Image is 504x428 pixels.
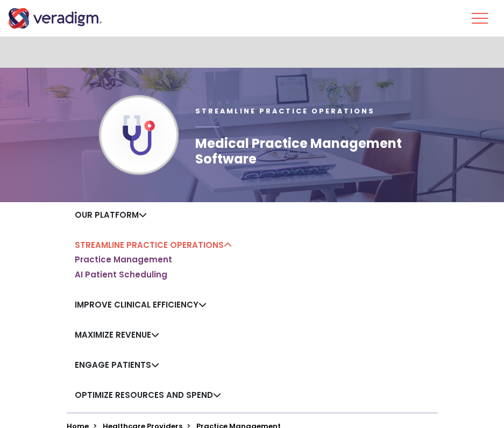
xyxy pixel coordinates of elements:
a: Maximize Revenue [75,329,159,340]
a: Our Platform [75,209,147,220]
h1: Medical Practice Management Software [195,136,437,167]
a: AI Patient Scheduling [75,269,167,280]
a: Optimize Resources and Spend [75,389,221,401]
a: Engage Patients [75,359,159,370]
button: Toggle Navigation Menu [472,4,488,32]
span: Streamline Practice Operations [195,106,375,116]
img: Veradigm logo [8,8,102,28]
a: Improve Clinical Efficiency [75,299,207,310]
a: Practice Management [75,254,172,265]
a: Streamline Practice Operations [75,239,232,251]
